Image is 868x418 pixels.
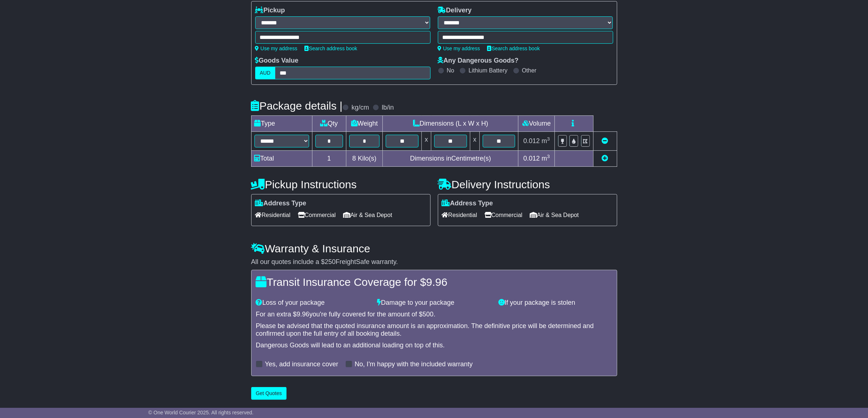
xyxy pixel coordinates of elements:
label: No, I'm happy with the included warranty [355,360,473,368]
label: kg/cm [351,104,369,112]
span: Commercial [298,209,336,221]
span: © One World Courier 2025. All rights reserved. [148,410,254,415]
td: 1 [312,151,346,167]
h4: Delivery Instructions [438,178,617,190]
span: 0.012 [523,155,540,162]
a: Search address book [487,46,540,51]
div: Please be advised that the quoted insurance amount is an approximation. The definitive price will... [256,322,612,338]
span: 0.012 [523,137,540,145]
label: Lithium Battery [468,67,507,74]
label: Address Type [442,200,493,208]
a: Add new item [602,155,608,162]
td: Dimensions (L x W x H) [383,116,518,132]
a: Search address book [305,46,357,51]
span: m [542,155,550,162]
a: Use my address [438,46,480,51]
span: 9.96 [297,311,310,318]
a: Use my address [255,46,297,51]
div: Damage to your package [373,299,495,307]
td: Dimensions in Centimetre(s) [383,151,518,167]
label: AUD [255,67,276,79]
span: m [542,137,550,145]
h4: Transit Insurance Coverage for $ [256,276,612,288]
label: Yes, add insurance cover [265,360,338,368]
td: Total [251,151,312,167]
div: Loss of your package [252,299,374,307]
span: 250 [325,258,336,265]
button: Get Quotes [251,387,287,400]
span: 9.96 [426,276,447,288]
div: If your package is stolen [495,299,616,307]
label: Other [522,67,537,74]
div: For an extra $ you're fully covered for the amount of $ . [256,311,612,319]
td: Type [251,116,312,132]
h4: Package details | [251,100,343,112]
span: Air & Sea Depot [343,209,392,221]
td: Weight [346,116,383,132]
td: Qty [312,116,346,132]
span: Residential [255,209,291,221]
label: Goods Value [255,57,299,65]
sup: 3 [547,136,550,142]
h4: Pickup Instructions [251,178,431,190]
span: Commercial [484,209,522,221]
div: All our quotes include a $ FreightSafe warranty. [251,258,617,266]
label: Delivery [438,7,472,15]
span: 500 [423,311,433,318]
label: lb/in [382,104,394,112]
span: 8 [352,155,356,162]
h4: Warranty & Insurance [251,242,617,255]
label: No [447,67,454,74]
label: Any Dangerous Goods? [438,57,519,65]
a: Remove this item [602,137,608,145]
td: Volume [518,116,555,132]
span: Air & Sea Depot [530,209,579,221]
label: Address Type [255,200,307,208]
td: x [470,132,479,151]
td: Kilo(s) [346,151,383,167]
sup: 3 [547,154,550,159]
label: Pickup [255,7,285,15]
td: x [422,132,431,151]
span: Residential [442,209,477,221]
div: Dangerous Goods will lead to an additional loading on top of this. [256,342,612,350]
